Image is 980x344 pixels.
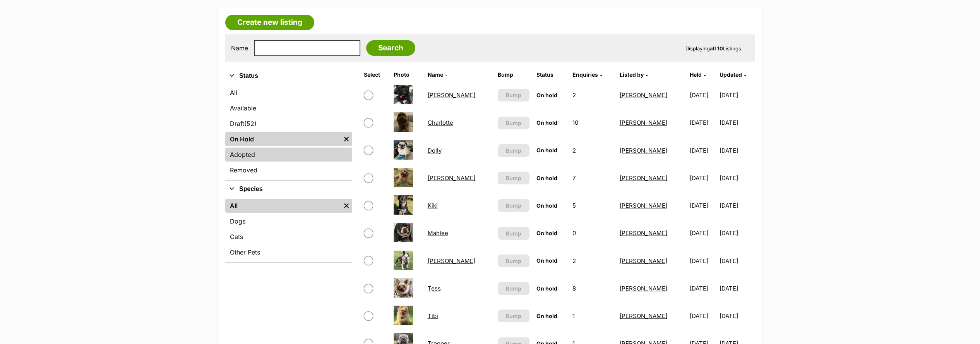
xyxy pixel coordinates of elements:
a: All [225,86,352,100]
td: [DATE] [720,275,754,302]
span: On hold [536,313,557,319]
td: [DATE] [720,137,754,164]
td: 5 [569,192,616,219]
th: Photo [391,69,423,81]
span: On hold [536,230,557,236]
button: Status [225,71,352,81]
label: Name [231,45,248,52]
th: Status [533,69,568,81]
span: On hold [536,285,557,292]
td: [DATE] [687,275,719,302]
td: [DATE] [687,248,719,274]
span: On hold [536,92,557,98]
a: Create new listing [225,15,314,30]
td: [DATE] [687,192,719,219]
a: Remove filter [341,132,352,146]
a: Kiki [427,202,437,209]
td: [DATE] [687,165,719,191]
span: Bump [506,284,521,292]
a: Draft [225,117,352,131]
div: Species [225,197,352,262]
a: Remove filter [341,199,352,213]
span: (52) [244,119,257,128]
a: Other Pets [225,245,352,259]
a: [PERSON_NAME] [620,174,667,182]
button: Bump [498,199,529,212]
td: 1 [569,303,616,329]
button: Bump [498,89,529,101]
a: Available [225,101,352,115]
th: Bump [495,69,533,81]
td: 8 [569,275,616,302]
th: Select [361,69,390,81]
td: [DATE] [720,109,754,136]
span: Bump [506,201,521,210]
span: Bump [506,229,521,237]
a: On Hold [225,132,341,146]
a: All [225,199,341,213]
a: Mahlee [427,229,448,237]
a: Tibi [427,312,438,320]
td: [DATE] [720,165,754,191]
button: Bump [498,310,529,322]
a: Tess [427,285,440,292]
a: Removed [225,163,352,177]
span: Listed by [620,71,644,78]
span: On hold [536,119,557,126]
td: 7 [569,165,616,191]
a: Enquiries [572,71,602,78]
td: [DATE] [720,303,754,329]
a: [PERSON_NAME] [620,202,667,209]
a: Held [690,71,706,78]
span: On hold [536,147,557,153]
a: [PERSON_NAME] [427,174,475,182]
td: [DATE] [687,109,719,136]
td: [DATE] [720,220,754,246]
a: [PERSON_NAME] [427,91,475,99]
td: [DATE] [687,137,719,164]
button: Bump [498,255,529,267]
a: [PERSON_NAME] [620,285,667,292]
span: Bump [506,312,521,320]
a: Adopted [225,148,352,162]
a: Dolly [427,147,441,154]
span: On hold [536,257,557,264]
td: 10 [569,109,616,136]
a: Updated [720,71,746,78]
td: [DATE] [687,303,719,329]
span: Name [427,71,443,78]
a: Name [427,71,447,78]
a: [PERSON_NAME] [620,147,667,154]
button: Bump [498,172,529,184]
a: Listed by [620,71,648,78]
span: On hold [536,202,557,209]
td: 0 [569,220,616,246]
td: 2 [569,248,616,274]
div: Status [225,84,352,180]
span: Held [690,71,702,78]
button: Bump [498,117,529,129]
span: Bump [506,257,521,265]
button: Bump [498,227,529,240]
a: [PERSON_NAME] [620,312,667,320]
span: Updated [720,71,742,78]
span: Bump [506,119,521,127]
span: On hold [536,175,557,181]
a: [PERSON_NAME] [620,119,667,126]
span: Bump [506,91,521,99]
button: Species [225,184,352,194]
td: [DATE] [687,220,719,246]
a: [PERSON_NAME] [620,257,667,265]
span: Bump [506,174,521,182]
strong: all 10 [710,45,723,52]
td: [DATE] [687,82,719,108]
button: Bump [498,144,529,157]
span: Displaying Listings [685,45,741,52]
td: 2 [569,82,616,108]
td: 2 [569,137,616,164]
a: Charlotte [427,119,453,126]
a: Cats [225,230,352,244]
td: [DATE] [720,192,754,219]
input: Search [366,40,415,56]
a: [PERSON_NAME] [427,257,475,265]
